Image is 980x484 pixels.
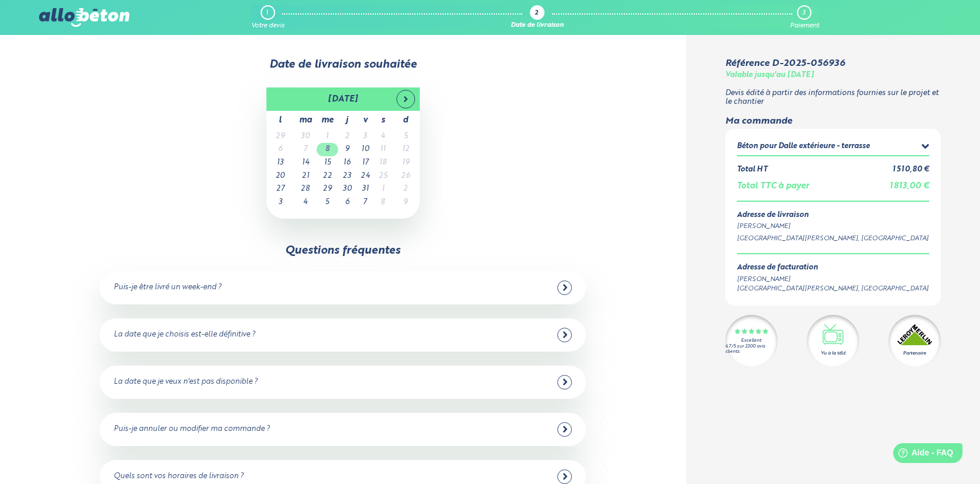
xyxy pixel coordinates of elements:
div: Béton pour Dalle extérieure - terrasse [737,142,870,151]
td: 19 [392,156,420,170]
td: 29 [317,183,338,196]
th: j [338,111,356,130]
td: 8 [374,196,392,209]
div: Partenaire [903,350,926,357]
td: 26 [392,170,420,183]
div: Total TTC à payer [737,181,809,191]
th: ma [294,111,317,130]
td: 15 [317,156,338,170]
td: 27 [266,183,294,196]
div: Votre devis [251,22,284,30]
div: Excellent [741,338,761,343]
th: s [374,111,392,130]
div: La date que je veux n'est pas disponible ? [114,378,258,387]
td: 12 [392,143,420,156]
div: Questions fréquentes [285,244,401,257]
span: 1 813,00 € [890,182,929,190]
div: La date que je choisis est-elle définitive ? [114,331,255,339]
div: 2 [535,10,538,17]
div: Quels sont vos horaires de livraison ? [114,472,244,481]
div: Ma commande [725,116,941,127]
td: 11 [374,143,392,156]
td: 2 [338,130,356,143]
div: Puis-je annuler ou modifier ma commande ? [114,425,270,434]
div: Paiement [790,22,819,30]
div: [GEOGRAPHIC_DATA][PERSON_NAME], [GEOGRAPHIC_DATA] [737,234,929,244]
td: 14 [294,156,317,170]
a: 1 Votre devis [251,5,284,30]
td: 25 [374,170,392,183]
td: 5 [392,130,420,143]
td: 9 [392,196,420,209]
td: 4 [374,130,392,143]
th: d [392,111,420,130]
div: Puis-je être livré un week-end ? [114,283,222,292]
th: [DATE] [294,87,392,111]
div: Date de livraison souhaitée [39,58,647,71]
div: Référence D-2025-056936 [725,58,845,69]
div: Adresse de facturation [737,264,929,272]
td: 30 [294,130,317,143]
a: 3 Paiement [790,5,819,30]
td: 2 [392,183,420,196]
td: 18 [374,156,392,170]
td: 23 [338,170,356,183]
td: 31 [356,183,374,196]
iframe: Help widget launcher [876,439,967,471]
div: Vu à la télé [821,350,845,357]
a: 2 Date de livraison [511,5,564,30]
div: 1 [266,9,268,17]
td: 3 [356,130,374,143]
summary: Béton pour Dalle extérieure - terrasse [737,141,929,155]
img: allobéton [39,8,129,27]
div: Valable jusqu'au [DATE] [725,71,814,80]
td: 6 [338,196,356,209]
th: l [266,111,294,130]
div: [PERSON_NAME] [737,222,929,232]
td: 16 [338,156,356,170]
td: 6 [266,143,294,156]
td: 8 [317,143,338,156]
div: 4.7/5 sur 2300 avis clients [725,344,778,355]
td: 13 [266,156,294,170]
div: 3 [802,9,805,17]
td: 30 [338,183,356,196]
th: v [356,111,374,130]
div: Total HT [737,166,767,174]
td: 9 [338,143,356,156]
div: [PERSON_NAME] [737,275,929,285]
td: 7 [356,196,374,209]
td: 7 [294,143,317,156]
td: 21 [294,170,317,183]
td: 29 [266,130,294,143]
td: 20 [266,170,294,183]
th: me [317,111,338,130]
td: 4 [294,196,317,209]
td: 17 [356,156,374,170]
div: Date de livraison [511,22,564,30]
td: 24 [356,170,374,183]
p: Devis édité à partir des informations fournies sur le projet et le chantier [725,89,941,106]
td: 22 [317,170,338,183]
div: Adresse de livraison [737,211,929,220]
td: 3 [266,196,294,209]
div: 1 510,80 € [893,166,929,174]
td: 5 [317,196,338,209]
td: 10 [356,143,374,156]
div: [GEOGRAPHIC_DATA][PERSON_NAME], [GEOGRAPHIC_DATA] [737,284,929,294]
td: 1 [374,183,392,196]
td: 1 [317,130,338,143]
td: 28 [294,183,317,196]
